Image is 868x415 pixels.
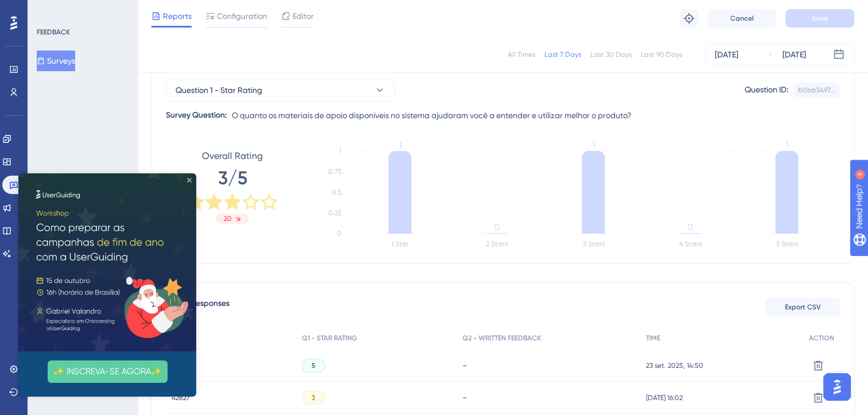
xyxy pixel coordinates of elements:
[80,6,83,15] div: 4
[765,298,840,316] button: Export CSV
[293,9,314,23] span: Editor
[592,139,595,150] tspan: 1
[328,168,341,176] tspan: 0.75
[646,361,703,370] span: 23 set. 2025, 14:50
[494,222,500,232] tspan: 0
[646,393,683,402] span: [DATE] 16:02
[163,9,192,23] span: Reports
[169,5,173,9] div: Close Preview
[486,240,508,248] text: 2 Stars
[785,139,788,150] tspan: 1
[809,333,834,343] span: ACTION
[641,50,682,59] div: Last 90 Days
[339,147,341,155] tspan: 1
[820,370,854,404] iframe: UserGuiding AI Assistant Launcher
[745,83,788,98] div: Question ID:
[332,188,341,196] tspan: 0.5
[508,50,535,59] div: All Times
[462,360,635,371] div: -
[812,14,828,23] span: Save
[312,361,316,370] span: 5
[302,333,357,343] span: Q1 - STAR RATING
[27,3,72,17] span: Need Help?
[785,302,821,312] span: Export CSV
[715,48,738,61] div: [DATE]
[202,149,263,163] span: Overall Rating
[166,297,229,317] span: Latest Responses
[399,139,402,150] tspan: 1
[679,240,702,248] text: 4 Stars
[707,9,776,28] button: Cancel
[37,28,70,37] div: FEEDBACK
[218,165,247,191] span: 3/5
[776,240,798,248] text: 5 Stars
[166,108,227,122] div: Survey Question:
[176,83,262,97] span: Question 1 - Star Rating
[590,50,632,59] div: Last 30 Days
[217,9,267,23] span: Configuration
[462,333,541,343] span: Q2 - WRITTEN FEEDBACK
[337,230,341,238] tspan: 0
[328,209,341,217] tspan: 0.25
[687,222,693,232] tspan: 0
[646,333,660,343] span: TIME
[391,240,409,248] text: 1 Star
[312,393,315,402] span: 3
[783,48,806,61] div: [DATE]
[785,9,854,28] button: Save
[798,86,835,95] div: b0bb5497...
[583,240,605,248] text: 3 Stars
[166,79,395,102] button: Question 1 - Star Rating
[172,393,190,402] span: 42827
[544,50,581,59] div: Last 7 Days
[730,14,754,23] span: Cancel
[462,392,635,403] div: -
[37,51,75,71] button: Surveys
[232,108,632,122] span: O quanto os materiais de apoio disponíveis no sistema ajudaram você a entender e utilizar melhor ...
[29,187,149,210] button: ✨ INSCREVA-SE AGORA✨
[224,214,232,223] span: 20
